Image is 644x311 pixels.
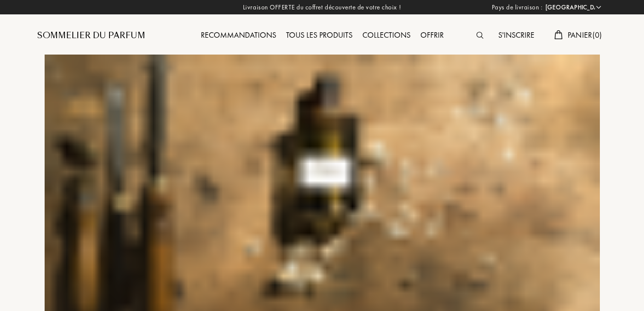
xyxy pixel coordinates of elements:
img: arrow_w.png [595,3,602,11]
div: Collections [357,29,415,42]
a: Offrir [415,30,449,40]
div: Offrir [415,29,449,42]
img: search_icn.svg [476,32,483,39]
span: Pays de livraison : [492,2,543,12]
span: Panier ( 0 ) [568,30,602,40]
a: Collections [357,30,415,40]
div: S'inscrire [493,29,539,42]
img: cart.svg [554,30,562,39]
div: Recommandations [196,29,281,42]
a: Tous les produits [281,30,357,40]
div: Tous les produits [281,29,357,42]
a: S'inscrire [493,30,539,40]
a: Sommelier du Parfum [37,30,145,42]
a: Recommandations [196,30,281,40]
